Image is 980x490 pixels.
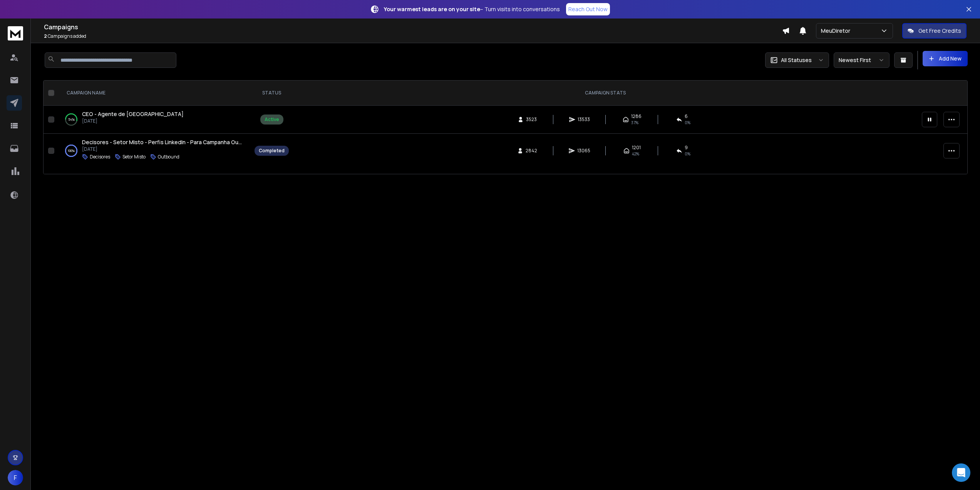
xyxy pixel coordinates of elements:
p: [DATE] [82,146,242,152]
p: Reach Out Now [568,5,608,13]
p: 54 % [68,116,75,123]
span: 0 % [685,120,690,126]
span: 0 % [685,151,690,157]
img: logo [8,26,23,40]
p: – Turn visits into conversations [384,5,560,13]
a: Decisores - Setor Misto - Perfis LinkedIn - Para Campanha Outbound [82,138,242,146]
span: 2842 [526,148,537,154]
h1: Campaigns [44,22,782,32]
span: 1286 [631,113,642,120]
span: 9 [685,145,688,151]
a: Reach Out Now [566,3,610,15]
p: MeuDiretor [821,27,853,35]
p: Setor Misto [122,154,146,160]
th: STATUS [250,81,293,106]
button: Add New [923,51,968,66]
span: 2 [44,33,47,39]
td: 100%Decisores - Setor Misto - Perfis LinkedIn - Para Campanha Outbound[DATE]DecisoresSetor MistoO... [57,134,250,168]
span: 37 % [631,120,638,126]
td: 54%CEO - Agente de [GEOGRAPHIC_DATA][DATE] [57,106,250,134]
p: Get Free Credits [918,27,961,35]
span: 42 % [632,151,639,157]
span: 6 [685,113,688,120]
p: 100 % [68,147,75,155]
span: 13533 [578,116,590,123]
span: 3523 [526,116,537,123]
p: All Statuses [781,56,812,64]
div: Open Intercom Messenger [952,463,970,482]
th: CAMPAIGN STATS [293,81,917,106]
p: Campaigns added [44,33,782,39]
button: F [8,470,23,485]
div: Active [265,116,279,123]
th: CAMPAIGN NAME [57,81,250,106]
a: CEO - Agente de [GEOGRAPHIC_DATA] [82,110,184,118]
span: 13065 [577,148,590,154]
span: Decisores - Setor Misto - Perfis LinkedIn - Para Campanha Outbound [82,138,257,146]
button: Get Free Credits [902,23,967,39]
button: Newest First [834,52,890,68]
span: 1201 [632,145,641,151]
strong: Your warmest leads are on your site [384,5,480,13]
p: Decisores [90,154,110,160]
div: Completed [259,148,285,154]
p: Outbound [158,154,179,160]
p: [DATE] [82,118,184,124]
